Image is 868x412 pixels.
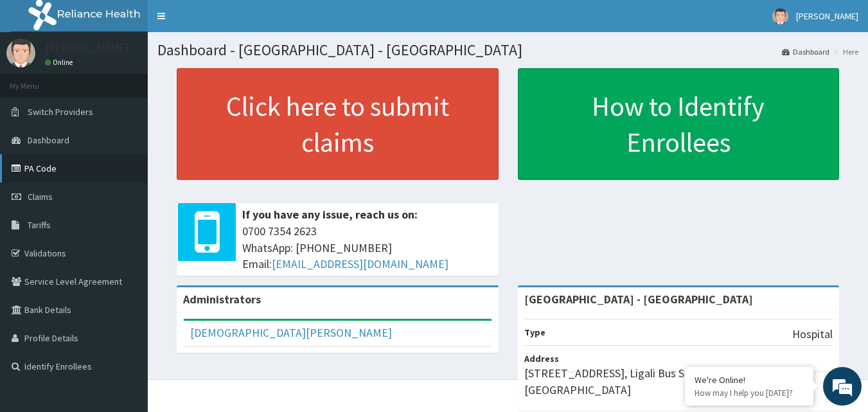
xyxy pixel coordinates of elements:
div: We're Online! [695,374,804,386]
img: User Image [772,8,788,24]
b: Address [524,353,559,364]
a: Online [45,58,76,67]
b: If you have any issue, reach us on: [242,207,418,222]
span: Tariffs [28,219,51,231]
b: Administrators [183,292,261,307]
a: How to Identify Enrollees [518,68,840,180]
h1: Dashboard - [GEOGRAPHIC_DATA] - [GEOGRAPHIC_DATA] [157,42,858,58]
p: How may I help you today? [695,388,804,399]
a: [EMAIL_ADDRESS][DOMAIN_NAME] [272,256,448,271]
li: Here [831,46,858,57]
span: Claims [28,191,53,202]
a: Dashboard [782,46,829,57]
span: [PERSON_NAME] [796,10,858,22]
a: [DEMOGRAPHIC_DATA][PERSON_NAME] [190,325,392,340]
img: User Image [6,39,35,67]
a: Click here to submit claims [177,68,499,180]
span: Dashboard [28,134,69,146]
b: Type [524,327,545,338]
strong: [GEOGRAPHIC_DATA] - [GEOGRAPHIC_DATA] [524,292,753,307]
p: Hospital [792,326,833,343]
span: Switch Providers [28,106,93,118]
span: 0700 7354 2623 WhatsApp: [PHONE_NUMBER] Email: [242,223,492,273]
p: [PERSON_NAME] [45,42,129,53]
p: [STREET_ADDRESS], Ligali Bus Stop. Ajegunle- [GEOGRAPHIC_DATA] [524,365,833,398]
